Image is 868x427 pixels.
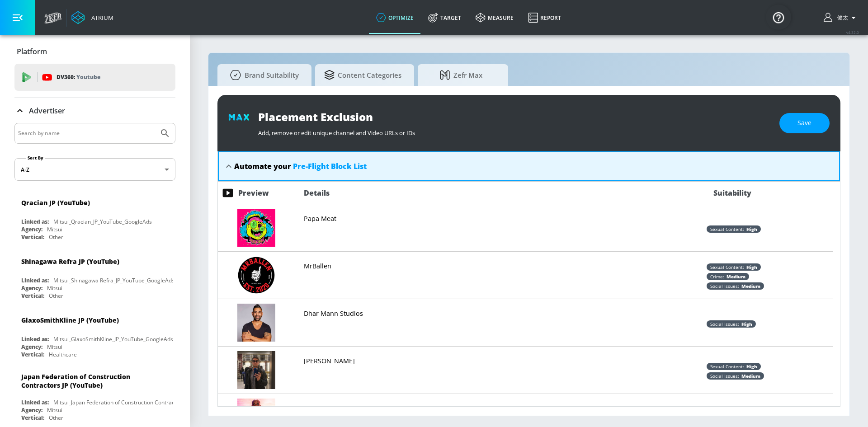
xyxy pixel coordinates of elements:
[739,283,760,289] span: medium
[304,188,330,198] span: Details
[47,406,62,414] div: Mitsui
[21,257,119,266] div: Shinagawa Refra JP (YouTube)
[21,399,49,406] div: Linked as:
[47,284,62,292] div: Mitsui
[304,356,355,366] a: [PERSON_NAME]
[17,47,47,56] p: Platform
[21,277,49,284] div: Linked as:
[521,1,568,34] a: Report
[14,192,175,243] div: Qracian JP (YouTube)Linked as:Mitsui_Qracian_JP_YouTube_GoogleAdsAgency:MitsuiVertical:Other
[824,12,859,23] button: 健太
[739,321,752,327] span: high
[226,64,299,86] span: Brand Suitability
[427,64,495,86] span: Zefr Max
[49,351,77,358] div: Healthcare
[237,351,275,389] img: UC5AQEUAwCh1sGDvkQtkDWUQ
[710,373,739,379] span: Social Issues :
[779,113,830,133] button: Save
[21,335,49,343] div: Linked as:
[14,98,175,123] div: Advertiser
[14,368,175,424] div: Japan Federation of Construction Contractors JP (YouTube)Linked as:Mitsui_Japan Federation of Con...
[49,233,63,241] div: Other
[710,283,739,289] span: Social Issues :
[304,308,363,318] a: Dhar Mann Studios
[14,309,175,361] div: GlaxoSmithKline JP (YouTube)Linked as:Mitsui_GlaxoSmithKline_JP_YouTube_GoogleAdsAgency:MitsuiVer...
[21,343,42,351] div: Agency:
[710,226,744,232] span: Sexual Content :
[218,151,840,181] div: Automate your Pre-Flight Block List
[304,404,355,413] p: [PERSON_NAME]
[369,1,421,34] a: optimize
[237,209,275,247] img: UCYF1kiTFCcYPqGTqXKt3JJg
[21,316,119,324] div: GlaxoSmithKline JP (YouTube)
[14,158,175,181] div: A-Z
[14,39,175,64] div: Platform
[53,218,152,225] div: Mitsui_Qracian_JP_YouTube_GoogleAds
[744,264,757,270] span: high
[88,14,113,22] div: Atrium
[304,309,363,318] p: Dhar Mann Studios
[21,233,44,241] div: Vertical:
[324,64,401,86] span: Content Categories
[724,273,745,280] span: medium
[76,72,100,82] p: Youtube
[304,262,331,271] p: MrBallen
[237,304,275,342] img: UC_hK9fOxyy_TM8FJGXIyG8Q
[797,117,811,129] span: Save
[21,198,90,207] div: Qracian JP (YouTube)
[21,292,44,300] div: Vertical:
[14,250,175,302] div: Shinagawa Refra JP (YouTube)Linked as:Mitsui_Shinagawa Refra_JP_YouTube_GoogleAdsAgency:MitsuiVer...
[49,414,63,422] div: Other
[53,335,173,343] div: Mitsui_GlaxoSmithKline_JP_YouTube_GoogleAds
[766,5,791,30] button: Open Resource Center
[258,109,770,124] div: Placement Exclusion
[258,124,770,137] div: Add, remove or edit unique channel and Video URLs or IDs
[26,155,45,161] label: Sort By
[238,188,269,198] span: Preview
[710,321,739,327] span: Social Issues :
[21,406,42,414] div: Agency:
[744,226,757,232] span: high
[21,351,44,358] div: Vertical:
[47,343,62,351] div: Mitsui
[18,127,155,139] input: Search by name
[834,14,848,22] span: login as: kenta.kurishima@mbk-digital.co.jp
[53,277,175,284] div: Mitsui_Shinagawa Refra_JP_YouTube_GoogleAds
[21,284,42,292] div: Agency:
[21,218,49,225] div: Linked as:
[304,261,331,271] a: MrBallen
[304,357,355,366] p: [PERSON_NAME]
[21,372,160,389] div: Japan Federation of Construction Contractors JP (YouTube)
[293,161,367,171] span: Pre-Flight Block List
[468,1,521,34] a: measure
[710,363,744,370] span: Sexual Content :
[47,225,62,233] div: Mitsui
[57,72,100,82] p: DV360:
[71,11,113,24] a: Atrium
[304,403,355,413] a: [PERSON_NAME]
[713,188,751,198] span: Suitability
[21,225,42,233] div: Agency:
[710,273,724,280] span: Crime :
[53,399,245,406] div: Mitsui_Japan Federation of Construction Contractors_JP_YouTube_GoogleAds
[421,1,468,34] a: Target
[744,363,757,370] span: high
[29,106,65,116] p: Advertiser
[304,213,336,223] a: Papa Meat
[304,214,336,223] p: Papa Meat
[49,292,63,300] div: Other
[234,161,367,171] div: Automate your
[237,256,275,294] img: UCtPrkXdtCM5DACLufB9jbsA
[21,414,44,422] div: Vertical:
[14,64,175,91] div: DV360: Youtube
[739,373,760,379] span: medium
[710,264,744,270] span: Sexual Content :
[846,30,859,35] span: v 4.32.0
